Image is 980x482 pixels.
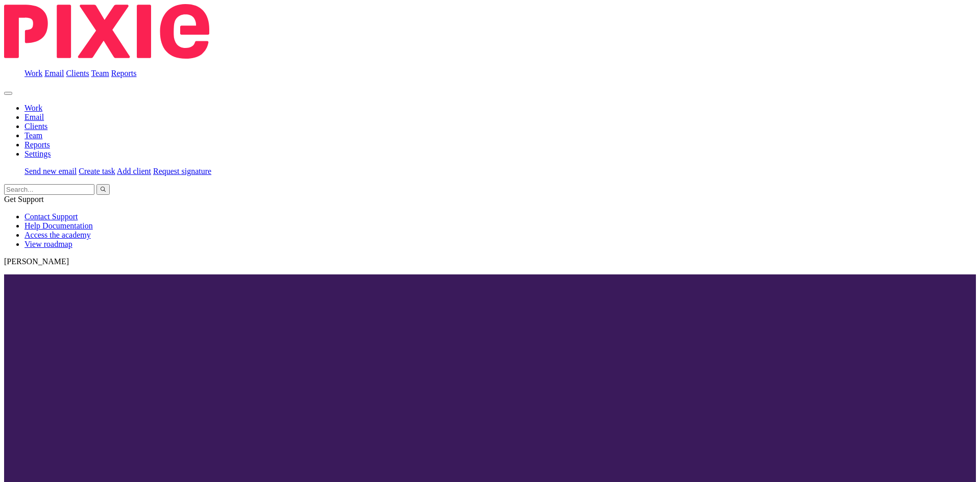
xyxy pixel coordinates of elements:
[111,69,137,78] a: Reports
[24,69,42,78] a: Work
[24,221,93,230] a: Help Documentation
[44,69,64,78] a: Email
[24,149,51,158] a: Settings
[79,167,115,175] a: Create task
[24,131,42,140] a: Team
[24,122,47,131] a: Clients
[4,257,976,266] p: [PERSON_NAME]
[117,167,151,175] a: Add client
[4,184,94,195] input: Search
[24,231,91,239] a: Access the academy
[66,69,89,78] a: Clients
[4,195,44,204] span: Get Support
[24,167,77,175] a: Send new email
[24,104,42,112] a: Work
[24,140,50,149] a: Reports
[153,167,211,175] a: Request signature
[24,240,72,248] a: View roadmap
[24,113,44,121] a: Email
[96,184,110,195] button: Search
[24,212,78,221] a: Contact Support
[91,69,109,78] a: Team
[4,4,209,59] img: Pixie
